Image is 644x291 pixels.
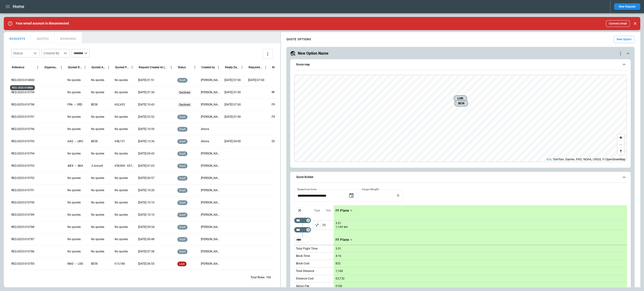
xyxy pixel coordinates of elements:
p: Simon [201,152,221,156]
span: draft [178,177,187,180]
div: quote-option-actions [618,51,623,56]
p: 08/10/25 13:36 [138,139,154,143]
p: Type [314,209,320,213]
p: 08/06/25 09:54 [138,225,154,229]
button: Ready Date & Time (UTC-05:00) column menu [239,64,245,70]
p: Total Flight Time [296,247,317,251]
p: FF Plane [336,238,349,242]
span: Aircraft selection [296,207,303,214]
p: 4:16 [336,254,341,258]
p: No quotes [67,127,81,131]
button: Quote Builder [294,172,627,183]
p: No quotes [91,237,104,241]
p: 3:51 [336,222,341,225]
span: draft [178,201,187,204]
p: REQ-2025-010790 [11,201,34,205]
button: Reference column menu [35,64,41,70]
span: LHR [456,96,465,101]
div: Requested Route [272,66,286,69]
button: New Request [614,3,640,10]
div: Quoted Price [115,66,129,69]
p: Ben Jeater [201,164,221,168]
p: No quotes [115,78,128,82]
p: €62,433 [115,103,125,107]
p: MEX → BKK [67,164,83,168]
p: Ben Jeater [201,78,221,82]
p: REQ-2025-010787 [11,237,34,241]
p: AAQ → LWO [67,139,83,143]
div: Created By [43,51,62,56]
p: Myles Cummins [201,103,221,107]
button: Status column menu [192,64,198,70]
p: REQ-2025-010792 [11,176,34,180]
span: draft [178,250,187,253]
button: REQUESTS [4,32,31,43]
p: No quotes [115,225,128,229]
p: No quotes [115,115,128,119]
p: Myles Cummins [201,115,221,119]
p: REQ-2025-010788 [11,225,34,229]
p: No quotes [91,250,104,254]
p: 08/13/25 10:43 [138,103,154,107]
p: Ben Jeater [201,237,221,241]
div: Ready Date & Time (UTC-05:00) [225,66,239,69]
span: BCN [457,101,466,106]
div: REQ-2025-010800 [10,85,35,90]
h4: QUOTE OPTIONS [286,38,311,40]
p: Myles Cummins [201,201,221,205]
p: 08/14/25 04:00 [224,139,241,143]
span: declined [178,103,191,106]
h5: New Option Name [298,51,328,56]
p: 1,149 [336,225,343,229]
p: No quotes [91,127,104,131]
p: REQ-2025-010786 [11,250,34,254]
div: Status [13,51,32,56]
button: QUOTES [31,32,55,43]
p: Sector Fee [296,284,309,288]
p: No quotes [67,250,81,254]
button: Close [632,20,638,27]
a: Esri [547,158,552,161]
span: draft [178,189,187,192]
p: No quotes [67,78,81,82]
p: No quotes [91,188,104,192]
p: No quotes [115,250,128,254]
p: No quotes [67,188,81,192]
p: 08/18/25 01:51 [138,78,154,82]
p: No quotes [91,213,104,217]
h1: Home [13,4,24,9]
button: Reset bearing to north [617,148,624,155]
span: draft [178,238,187,241]
div: Too short [294,227,311,233]
p: 08/06/25 07:58 [138,250,154,254]
p: REQ-2025-010798 [11,103,34,107]
p: No quotes [67,225,81,229]
p: REQ-2025-010795 [11,139,34,143]
label: Departure time [297,187,317,191]
span: draft [178,226,187,229]
p: REQ-2025-010794 [11,152,34,156]
button: left aligned [313,222,320,229]
button: Required Date & Time (UTC-05:00) column menu [262,64,269,70]
p: Total Rows: [250,275,265,279]
p: Taxi [325,209,331,213]
p: 05/05/24 07:00 [248,78,264,82]
p: 832 [336,262,341,265]
div: Request Created At (UTC-05:00) [139,66,168,69]
p: No quotes [67,237,81,241]
p: REQ-2025-010800 [11,78,34,82]
p: Myles Cummins [201,250,221,254]
p: REQ-2025-010791 [11,188,34,192]
button: Quoted Route column menu [82,64,88,70]
div: Too short [294,237,311,242]
p: No quotes [67,90,81,94]
div: Organisation [44,66,58,69]
p: 08/07/25 01:03 [138,164,154,168]
div: Required Date & Time (UTC-05:00) [249,66,262,69]
p: No quotes [115,237,128,241]
p: Your email account is disconnected [16,21,69,25]
span: draft [178,213,187,217]
p: No quotes [115,188,128,192]
p: No quotes [91,90,104,94]
p: REQ-2025-010799 [11,90,34,94]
